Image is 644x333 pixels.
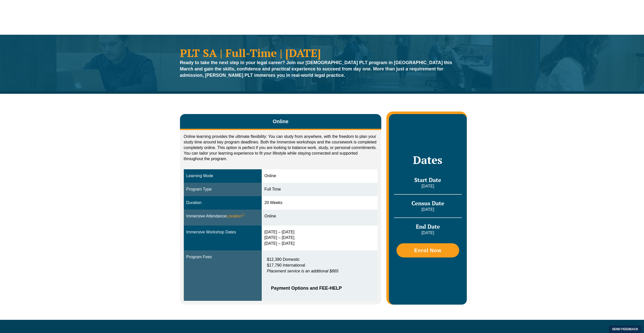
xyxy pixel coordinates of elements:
[186,187,259,192] div: Program Type
[264,229,375,247] div: [DATE] – [DATE] [DATE] – [DATE] [DATE] – [DATE]
[411,199,444,207] span: Census Date
[271,286,363,290] span: Payment Options and FEE-HELP
[186,200,259,206] div: Duration
[414,176,441,183] span: Start Date
[267,257,300,262] span: $12,390 Domestic
[180,47,464,58] h1: PLT SA | Full-Time | [DATE]
[184,134,378,162] p: Online learning provides the ultimate flexibility: You can study from anywhere, with the freedom ...
[394,154,461,166] h2: Dates
[186,213,259,219] div: Immersive Attendance
[273,118,288,125] span: Online
[180,60,452,78] strong: Ready to take the next step in your legal career? Join our [DEMOGRAPHIC_DATA] PLT program in [GEO...
[264,213,375,219] div: Online
[180,114,382,304] div: Tabs. Open items with Enter or Space, close with Escape and navigate using the Arrow keys.
[186,254,259,260] div: Program Fees
[394,183,461,189] p: [DATE]
[397,243,459,257] a: Enrol Now
[416,223,440,230] span: End Date
[226,213,245,219] span: Location
[267,269,338,273] em: Placement service is an additional $865
[267,263,305,267] span: $17,790 International
[414,248,441,253] span: Enrol Now
[186,229,259,235] div: Immersive Workshop Dates
[394,230,461,236] p: [DATE]
[264,173,375,179] div: Online
[264,187,375,192] div: Full Time
[394,207,461,212] p: [DATE]
[186,173,259,179] div: Learning Mode
[264,200,375,206] div: 20 Weeks
[242,213,245,217] sup: ⓘ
